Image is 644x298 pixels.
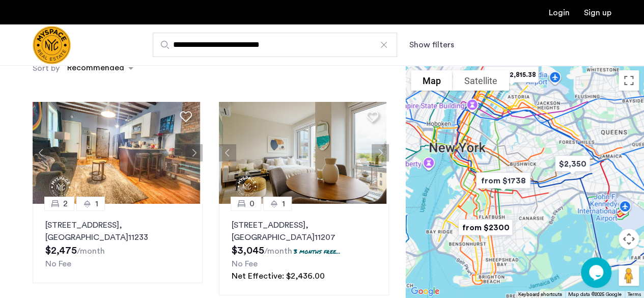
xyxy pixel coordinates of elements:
button: Next apartment [185,144,203,161]
sub: /month [264,247,292,255]
a: 01[STREET_ADDRESS], [GEOGRAPHIC_DATA]112073 months free...No FeeNet Effective: $2,436.00 [219,204,389,295]
p: [STREET_ADDRESS] 11233 [45,219,190,243]
p: [STREET_ADDRESS] 11207 [232,219,376,243]
div: from $2300 [450,212,521,243]
button: Show or hide filters [409,39,454,51]
div: from $2,815.38 [476,59,547,90]
label: Sort by [33,62,60,74]
iframe: chat widget [581,257,613,288]
span: 1 [282,198,285,210]
button: Show street map [411,70,453,91]
img: 1997_638660674255189691.jpeg [33,102,200,204]
span: 0 [249,198,255,210]
span: No Fee [232,260,258,268]
div: $2,350 [547,148,598,179]
span: 1 [95,198,98,210]
button: Keyboard shortcuts [518,291,562,298]
button: Previous apartment [33,144,50,161]
button: Toggle fullscreen view [619,70,639,91]
span: Net Effective: $2,436.00 [232,272,325,280]
p: 3 months free... [294,247,341,256]
a: Open this area in Google Maps (opens a new window) [408,285,442,298]
span: Map data ©2025 Google [568,292,622,297]
ng-select: sort-apartment [62,59,138,77]
a: Registration [584,9,611,17]
button: Drag Pegman onto the map to open Street View [619,265,639,286]
img: Google [408,285,442,298]
span: 2 [63,198,68,210]
img: logo [33,26,71,64]
span: $2,475 [45,246,77,256]
input: Apartment Search [153,33,397,57]
button: Next apartment [372,144,389,161]
a: Cazamio Logo [33,26,71,64]
a: Terms [628,291,641,298]
button: Previous apartment [219,144,236,161]
span: $3,045 [232,246,264,256]
a: Login [549,9,570,17]
button: Map camera controls [619,229,639,249]
a: 21[STREET_ADDRESS], [GEOGRAPHIC_DATA]11233No Fee [33,204,203,283]
img: 1997_638519001096654587.png [219,102,386,204]
div: from $1738 [468,165,539,196]
sub: /month [77,247,105,255]
span: No Fee [45,260,71,268]
button: Show satellite imagery [453,70,509,91]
